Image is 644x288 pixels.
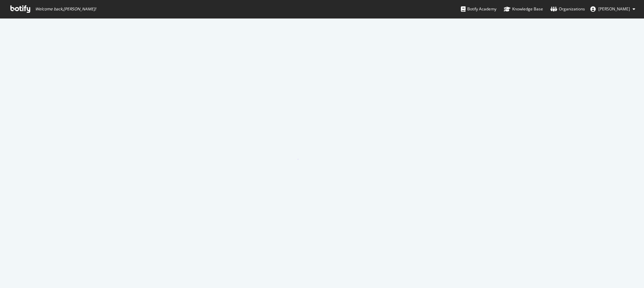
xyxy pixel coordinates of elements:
span: Jennifer Watson [598,6,630,12]
span: Welcome back, [PERSON_NAME] ! [35,6,96,12]
div: animation [298,136,346,160]
div: Knowledge Base [504,6,543,12]
div: Organizations [550,6,585,12]
button: [PERSON_NAME] [585,4,641,14]
div: Botify Academy [461,6,496,12]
